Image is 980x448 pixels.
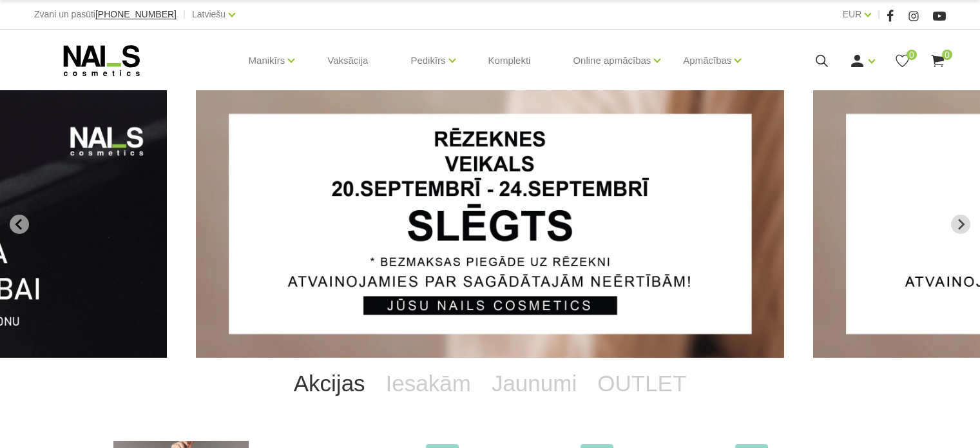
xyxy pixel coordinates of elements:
a: EUR [843,6,862,22]
a: 0 [930,53,946,69]
a: [PHONE_NUMBER] [95,10,177,19]
a: 0 [894,53,910,69]
a: Akcijas [283,358,376,409]
a: Manikīrs [249,35,285,86]
a: OUTLET [587,358,697,409]
a: Latviešu [192,6,226,22]
a: Jaunumi [481,358,587,409]
span: 0 [942,50,952,60]
a: Vaksācija [317,30,378,92]
div: Zvani un pasūti [34,6,177,23]
span: [PHONE_NUMBER] [95,9,177,19]
button: Next slide [951,215,970,234]
a: Komplekti [478,30,541,92]
a: Iesakām [376,358,481,409]
a: Apmācības [683,35,731,86]
span: | [878,6,880,23]
button: Go to last slide [10,215,29,234]
li: 1 of 14 [196,90,784,358]
span: | [183,6,186,23]
a: Pedikīrs [410,35,445,86]
span: 0 [907,50,917,60]
a: Online apmācības [573,35,651,86]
